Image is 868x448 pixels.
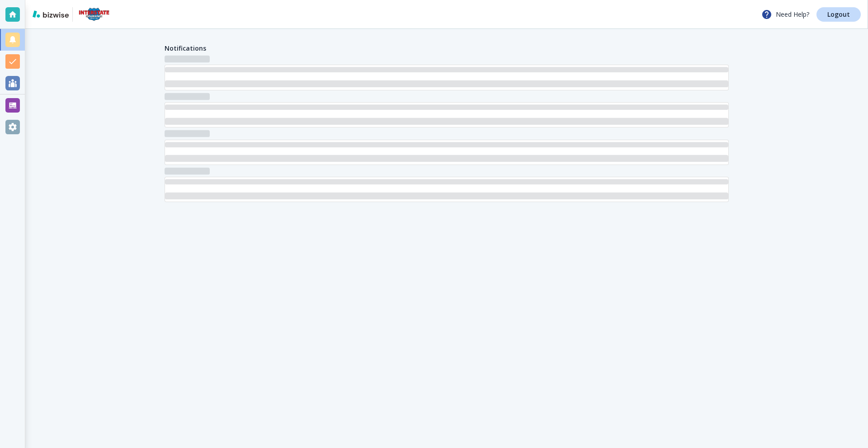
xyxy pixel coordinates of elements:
h4: Notifications [165,43,206,53]
a: Logout [816,7,861,22]
img: bizwise [33,10,69,18]
p: Need Help? [761,9,809,20]
p: Logout [827,11,850,18]
img: Interstate Insurance Services, Inc. [76,7,112,22]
